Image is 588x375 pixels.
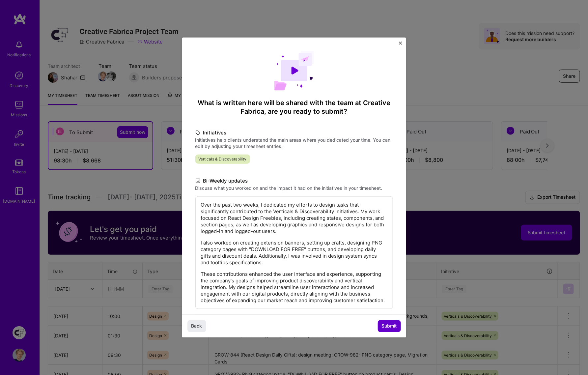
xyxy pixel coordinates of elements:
[378,320,401,332] button: Submit
[201,202,387,235] p: Over the past two weeks, I dedicated my efforts to design tasks that significantly contributed to...
[195,177,201,185] i: icon DocumentBlack
[274,51,314,91] img: Demo day
[195,99,393,116] h4: What is written here will be shared with the team at Creative Fabrica , are you ready to submit?
[195,129,393,137] label: Initiatives
[195,129,201,137] i: icon TagBlack
[195,137,393,149] label: Initiatives help clients understand the main areas where you dedicated your time. You can edit by...
[195,177,393,185] label: Bi-Weekly updates
[201,240,387,266] p: I also worked on creating extension banners, setting up crafts, designing PNG category pages with...
[201,271,387,304] p: These contributions enhanced the user interface and experience, supporting the company's goals of...
[191,323,202,330] span: Back
[195,314,393,332] div: The information you provide will be shared with Creative Fabrica .
[195,155,250,164] span: Verticals & Discoverability
[187,320,206,332] button: Back
[399,42,402,48] button: Close
[195,185,393,191] label: Discuss what you worked on and the impact it had on the initiatives in your timesheet.
[382,323,397,330] span: Submit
